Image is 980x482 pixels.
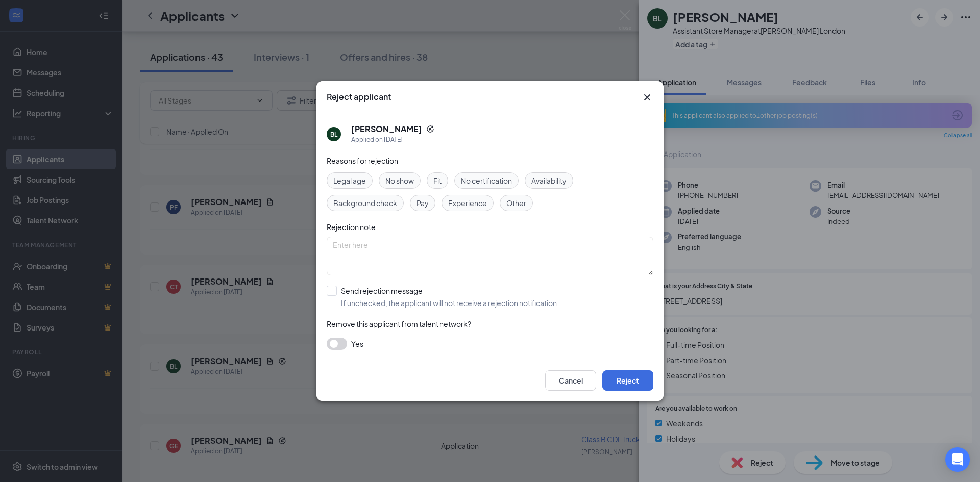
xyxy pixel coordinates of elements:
[327,156,398,165] span: Reasons for rejection
[426,125,434,133] svg: Reapply
[327,222,376,232] span: Rejection note
[448,197,487,209] span: Experience
[333,175,366,186] span: Legal age
[506,197,526,209] span: Other
[641,91,653,104] button: Close
[945,447,970,472] div: Open Intercom Messenger
[327,319,471,328] span: Remove this applicant from talent network?
[461,175,512,186] span: No certification
[531,175,567,186] span: Availability
[641,91,653,104] svg: Cross
[602,370,653,391] button: Reject
[385,175,414,186] span: No show
[330,130,337,139] div: BL
[416,197,429,209] span: Pay
[351,123,422,135] h5: [PERSON_NAME]
[545,370,596,391] button: Cancel
[327,91,391,103] h3: Reject applicant
[351,338,363,350] span: Yes
[333,197,397,209] span: Background check
[351,135,434,145] div: Applied on [DATE]
[433,175,442,186] span: Fit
